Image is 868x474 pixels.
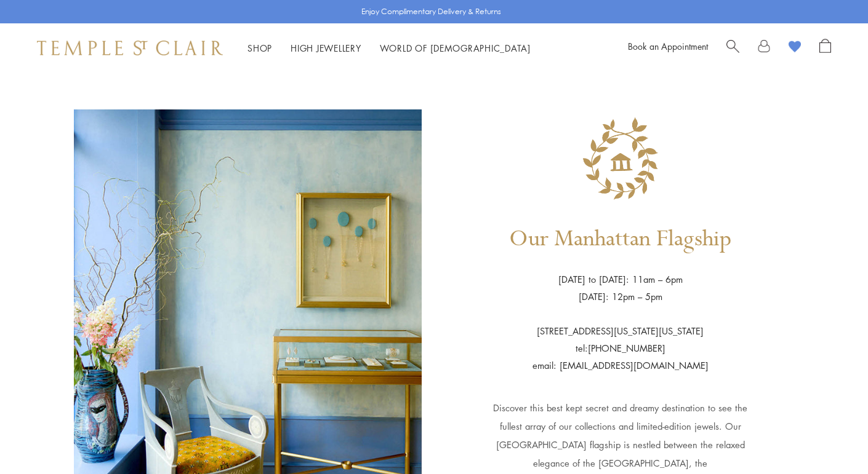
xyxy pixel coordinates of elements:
[789,39,801,57] a: View Wishlist
[247,41,531,56] nav: Main navigation
[726,39,739,57] a: Search
[291,42,361,54] a: High JewelleryHigh Jewellery
[628,40,708,52] a: Book an Appointment
[380,42,531,54] a: World of [DEMOGRAPHIC_DATA]World of [DEMOGRAPHIC_DATA]
[247,42,272,54] a: ShopShop
[509,208,731,271] h1: Our Manhattan Flagship
[558,271,683,305] p: [DATE] to [DATE]: 11am – 6pm [DATE]: 12pm – 5pm
[361,6,501,18] p: Enjoy Complimentary Delivery & Returns
[532,305,709,374] p: [STREET_ADDRESS][US_STATE][US_STATE] tel:[PHONE_NUMBER] email: [EMAIL_ADDRESS][DOMAIN_NAME]
[819,39,831,57] a: Open Shopping Bag
[37,41,223,55] img: Temple St. Clair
